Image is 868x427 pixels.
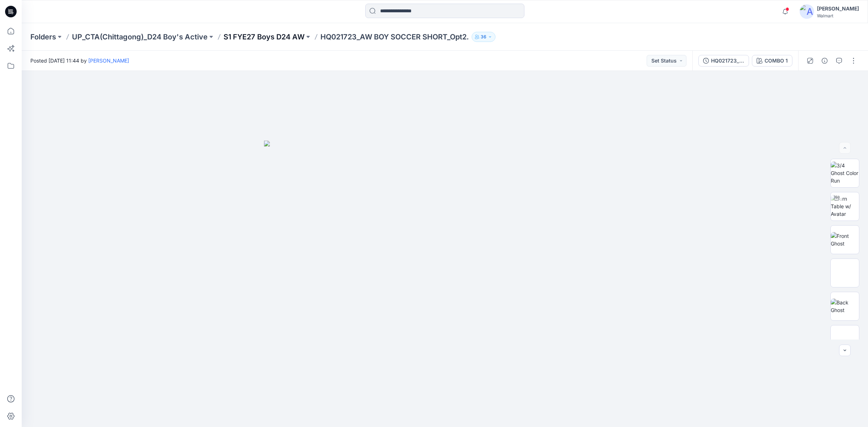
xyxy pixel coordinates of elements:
button: 36 [472,32,495,42]
p: 36 [481,33,486,41]
img: 3/4 Ghost Color Run [831,162,859,184]
a: UP_CTA(Chittagong)_D24 Boy's Active [72,32,208,42]
img: Front Ghost [831,232,859,247]
div: HQ021723_AW BOY SOCCER SHORT 2 [711,57,744,65]
button: COMBO 1 [752,55,792,67]
button: HQ021723_AW BOY SOCCER SHORT 2 [698,55,749,67]
p: HQ021723_AW BOY SOCCER SHORT_Opt2. [320,32,469,42]
div: COMBO 1 [765,57,788,65]
img: Back Ghost [831,299,859,314]
a: S1 FYE27 Boys D24 AW [224,32,305,42]
img: avatar [800,4,814,19]
a: [PERSON_NAME] [88,57,129,64]
img: Turn Table w/ Avatar [831,195,859,218]
a: Folders [30,32,56,42]
button: Details [819,55,830,67]
div: Walmart [817,13,859,18]
div: [PERSON_NAME] [817,4,859,13]
span: Posted [DATE] 11:44 by [30,57,129,64]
